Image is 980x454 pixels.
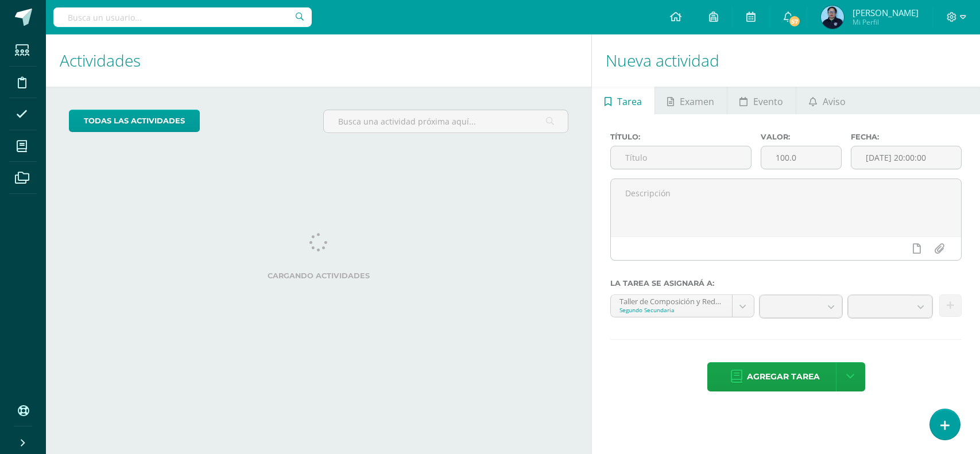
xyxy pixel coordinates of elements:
a: Evento [727,87,796,114]
input: Fecha de entrega [851,146,961,169]
a: Taller de Composición y Redacción 'A'Segundo Secundaria [611,295,753,317]
label: La tarea se asignará a: [610,279,962,288]
span: [PERSON_NAME] [853,7,919,18]
input: Busca una actividad próxima aquí... [324,110,568,133]
img: b2321dda38d0346e3052fe380a7563d1.png [821,6,844,29]
input: Título [611,146,750,169]
div: Taller de Composición y Redacción 'A' [619,295,723,306]
span: Agregar tarea [747,363,820,391]
h1: Nueva actividad [606,34,966,87]
h1: Actividades [60,34,578,87]
span: 57 [788,15,801,28]
input: Busca un usuario... [53,7,312,27]
span: Mi Perfil [853,17,919,27]
span: Aviso [823,88,846,115]
div: Segundo Secundaria [619,306,723,314]
a: Examen [655,87,727,114]
a: todas las Actividades [69,110,200,132]
span: Tarea [617,88,642,115]
label: Fecha: [851,133,962,141]
label: Cargando actividades [69,271,568,280]
a: Tarea [592,87,654,114]
label: Título: [610,133,751,141]
a: Aviso [796,87,858,114]
input: Puntos máximos [761,146,841,169]
span: Examen [680,88,714,115]
label: Valor: [761,133,842,141]
span: Evento [753,88,783,115]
